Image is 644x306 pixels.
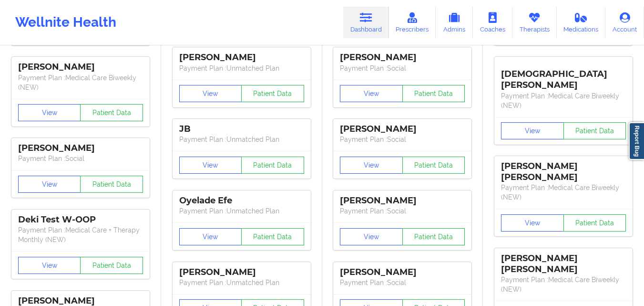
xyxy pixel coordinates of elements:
[18,143,143,154] div: [PERSON_NAME]
[80,176,143,193] button: Patient Data
[179,195,304,206] div: Oyelade Efe
[340,267,465,278] div: [PERSON_NAME]
[179,228,242,245] button: View
[340,124,465,135] div: [PERSON_NAME]
[241,157,304,174] button: Patient Data
[179,267,304,278] div: [PERSON_NAME]
[501,91,626,110] p: Payment Plan : Medical Care Biweekly (NEW)
[18,104,81,121] button: View
[18,214,143,225] div: Deki Test W-OOP
[18,257,81,274] button: View
[340,63,465,73] p: Payment Plan : Social
[473,7,512,38] a: Coaches
[563,122,626,139] button: Patient Data
[340,228,403,245] button: View
[241,228,304,245] button: Patient Data
[340,135,465,144] p: Payment Plan : Social
[501,275,626,294] p: Payment Plan : Medical Care Biweekly (NEW)
[179,206,304,216] p: Payment Plan : Unmatched Plan
[402,228,465,245] button: Patient Data
[501,253,626,275] div: [PERSON_NAME] [PERSON_NAME]
[179,52,304,63] div: [PERSON_NAME]
[340,85,403,102] button: View
[340,206,465,216] p: Payment Plan : Social
[80,257,143,274] button: Patient Data
[501,214,564,232] button: View
[18,225,143,244] p: Payment Plan : Medical Care + Therapy Monthly (NEW)
[241,85,304,102] button: Patient Data
[18,154,143,163] p: Payment Plan : Social
[629,122,644,160] a: Report Bug
[179,85,242,102] button: View
[179,157,242,174] button: View
[512,7,557,38] a: Therapists
[501,122,564,139] button: View
[18,62,143,73] div: [PERSON_NAME]
[80,104,143,121] button: Patient Data
[402,85,465,102] button: Patient Data
[501,183,626,202] p: Payment Plan : Medical Care Biweekly (NEW)
[340,52,465,63] div: [PERSON_NAME]
[436,7,473,38] a: Admins
[563,214,626,232] button: Patient Data
[340,195,465,206] div: [PERSON_NAME]
[18,176,81,193] button: View
[179,63,304,73] p: Payment Plan : Unmatched Plan
[179,278,304,287] p: Payment Plan : Unmatched Plan
[501,62,626,91] div: [DEMOGRAPHIC_DATA][PERSON_NAME]
[343,7,389,38] a: Dashboard
[557,7,606,38] a: Medications
[340,278,465,287] p: Payment Plan : Social
[340,157,403,174] button: View
[402,157,465,174] button: Patient Data
[605,7,644,38] a: Account
[389,7,436,38] a: Prescribers
[179,124,304,135] div: JB
[18,73,143,92] p: Payment Plan : Medical Care Biweekly (NEW)
[501,161,626,183] div: [PERSON_NAME] [PERSON_NAME]
[179,135,304,144] p: Payment Plan : Unmatched Plan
